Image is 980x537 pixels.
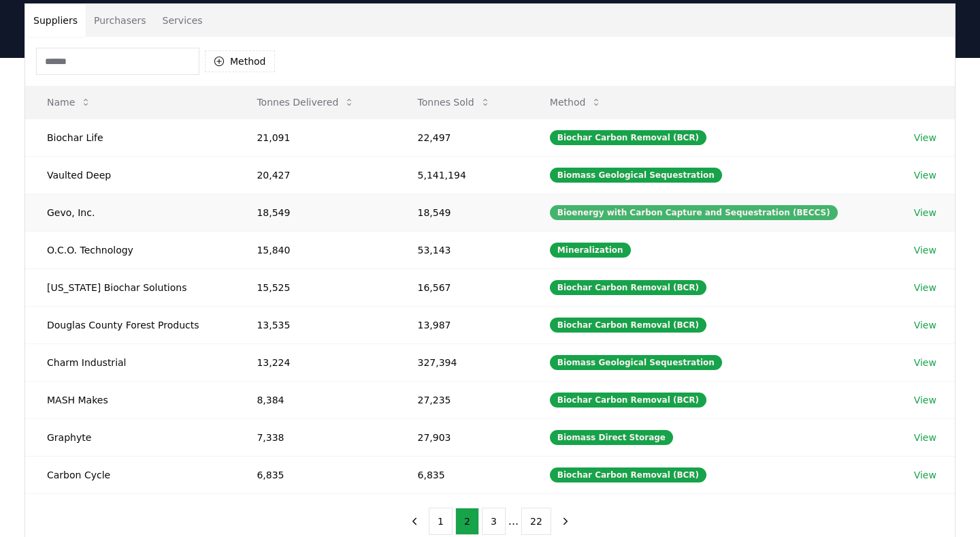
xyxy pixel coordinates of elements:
td: 13,535 [235,306,395,343]
button: Suppliers [25,4,86,37]
td: 20,427 [235,156,395,194]
a: View [914,168,936,182]
button: Purchasers [86,4,154,37]
td: Biochar Life [25,119,235,156]
td: 15,840 [235,231,395,268]
td: 53,143 [396,231,528,268]
td: 7,338 [235,418,395,456]
button: Method [205,50,275,72]
td: Gevo, Inc. [25,194,235,231]
td: 16,567 [396,268,528,306]
td: 21,091 [235,119,395,156]
div: Biochar Carbon Removal (BCR) [550,467,706,482]
td: 18,549 [396,194,528,231]
a: View [914,243,936,257]
div: Biochar Carbon Removal (BCR) [550,393,706,408]
div: Bioenergy with Carbon Capture and Sequestration (BECCS) [550,205,838,220]
button: 22 [521,508,551,535]
button: Tonnes Delivered [246,89,365,116]
button: 1 [429,508,453,535]
td: Douglas County Forest Products [25,306,235,343]
td: Graphyte [25,418,235,456]
button: 3 [482,508,506,535]
a: View [914,318,936,332]
td: 18,549 [235,194,395,231]
li: ... [508,513,519,530]
button: previous page [403,508,426,535]
td: 6,835 [396,456,528,493]
button: next page [554,508,577,535]
td: MASH Makes [25,381,235,418]
td: Carbon Cycle [25,456,235,493]
div: Biochar Carbon Removal (BCR) [550,280,706,295]
td: 27,903 [396,418,528,456]
td: Vaulted Deep [25,156,235,194]
td: 15,525 [235,268,395,306]
a: View [914,131,936,144]
a: View [914,393,936,407]
td: 13,987 [396,306,528,343]
button: Services [154,4,211,37]
a: View [914,206,936,219]
td: 13,224 [235,343,395,381]
td: 27,235 [396,381,528,418]
a: View [914,356,936,369]
div: Biomass Geological Sequestration [550,355,722,370]
button: Name [36,89,102,116]
td: 8,384 [235,381,395,418]
button: Method [539,89,613,116]
div: Biochar Carbon Removal (BCR) [550,130,706,145]
button: Tonnes Sold [407,89,502,116]
div: Biomass Geological Sequestration [550,168,722,183]
td: 6,835 [235,456,395,493]
td: Charm Industrial [25,343,235,381]
td: [US_STATE] Biochar Solutions [25,268,235,306]
div: Biochar Carbon Removal (BCR) [550,318,706,333]
td: 327,394 [396,343,528,381]
a: View [914,468,936,482]
a: View [914,281,936,294]
td: O.C.O. Technology [25,231,235,268]
td: 22,497 [396,119,528,156]
div: Mineralization [550,243,631,258]
button: 2 [455,508,479,535]
div: Biomass Direct Storage [550,430,673,445]
td: 5,141,194 [396,156,528,194]
a: View [914,431,936,444]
